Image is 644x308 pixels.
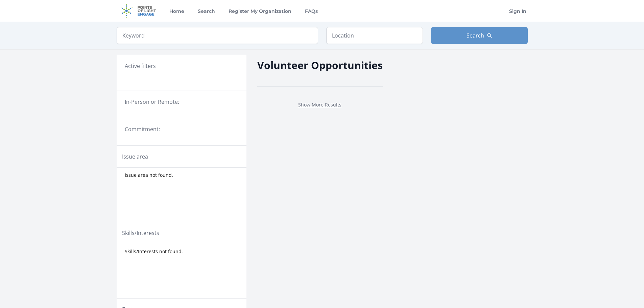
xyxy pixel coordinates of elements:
span: Issue area not found. [125,172,173,179]
legend: Commitment: [125,125,238,133]
legend: Skills/Interests [122,229,159,237]
button: Search [431,27,528,44]
a: Show More Results [298,101,341,108]
input: Location [326,27,423,44]
span: Skills/Interests not found. [125,248,183,255]
h2: Volunteer Opportunities [257,57,383,73]
input: Keyword [117,27,318,44]
h3: Active filters [125,62,156,70]
span: Search [467,31,484,40]
legend: Issue area [122,152,148,161]
legend: In-Person or Remote: [125,98,238,106]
